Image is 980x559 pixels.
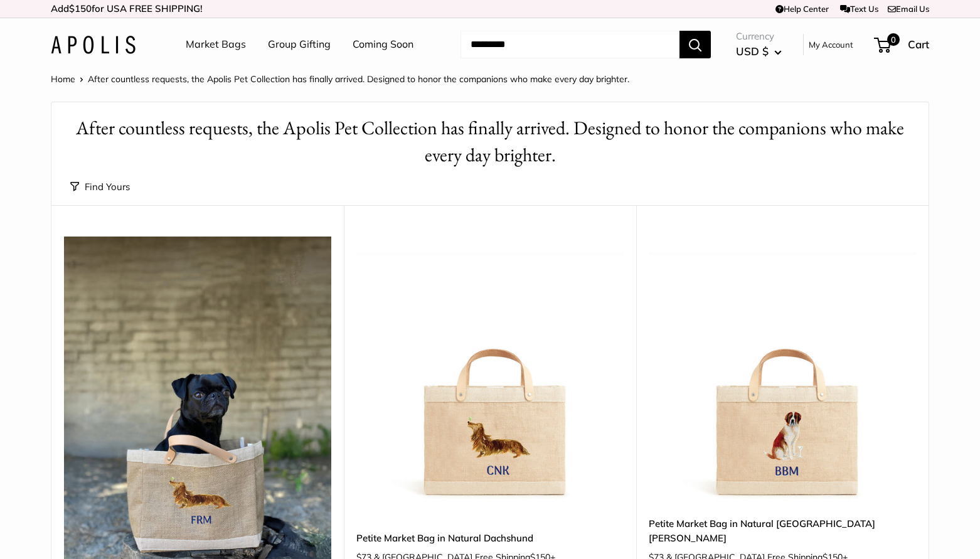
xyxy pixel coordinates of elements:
span: Currency [736,28,782,45]
a: 0 Cart [875,35,929,55]
h1: After countless requests, the Apolis Pet Collection has finally arrived. Designed to honor the co... [70,115,910,169]
button: Find Yours [70,178,130,196]
img: Apolis [51,36,136,54]
input: Search... [461,31,679,58]
span: $150 [69,3,92,14]
a: Text Us [840,4,878,14]
a: Email Us [888,4,929,14]
span: Cart [908,38,929,51]
span: USD $ [736,45,769,58]
button: USD $ [736,41,782,61]
a: Petite Market Bag in Natural DachshundPetite Market Bag in Natural Dachshund [356,237,624,504]
a: Group Gifting [268,35,331,54]
a: Petite Market Bag in Natural St. BernardPetite Market Bag in Natural St. Bernard [649,237,916,504]
a: Home [51,73,75,85]
a: My Account [809,37,853,52]
a: Market Bags [186,35,246,54]
img: Petite Market Bag in Natural St. Bernard [649,237,916,504]
button: Search [679,31,711,58]
span: After countless requests, the Apolis Pet Collection has finally arrived. Designed to honor the co... [88,73,629,85]
span: 0 [887,33,900,46]
img: Petite Market Bag in Natural Dachshund [356,237,624,504]
a: Petite Market Bag in Natural Dachshund [356,531,624,545]
a: Coming Soon [353,35,413,54]
a: Petite Market Bag in Natural [GEOGRAPHIC_DATA][PERSON_NAME] [649,516,916,546]
a: Help Center [775,4,829,14]
nav: Breadcrumb [51,71,629,87]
